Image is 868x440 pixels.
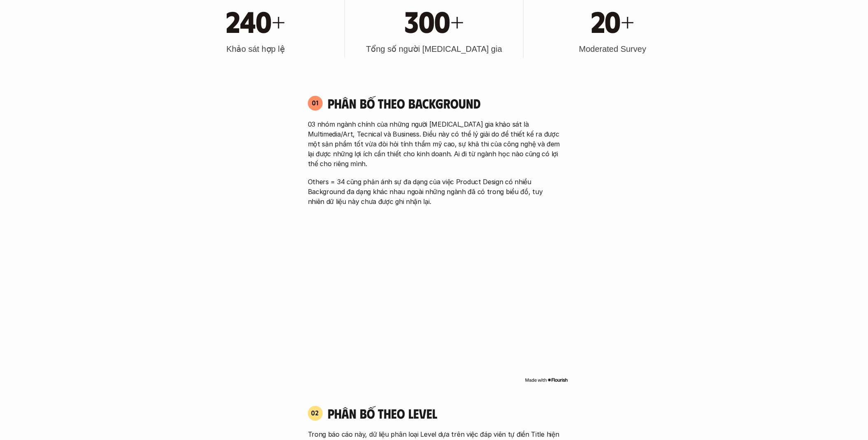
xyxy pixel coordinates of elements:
[366,43,502,55] h3: Tổng số người [MEDICAL_DATA] gia
[226,3,285,38] h1: 240+
[328,405,561,421] h4: phân bố theo Level
[300,219,568,375] iframe: Interactive or visual content
[525,377,568,383] img: Made with Flourish
[308,119,561,169] p: 03 nhóm ngành chính của những người [MEDICAL_DATA] gia khảo sát là Multimedia/Art, Tecnical và Bu...
[308,177,561,206] p: Others = 34 cũng phản ánh sự đa dạng của việc Product Design có nhiều Background đa dạng khác nha...
[312,100,319,106] p: 01
[311,410,319,416] p: 02
[405,3,463,38] h1: 300+
[579,43,646,55] h3: Moderated Survey
[226,43,285,55] h3: Khảo sát hợp lệ
[591,3,634,38] h1: 20+
[328,95,561,111] h4: Phân bố theo background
